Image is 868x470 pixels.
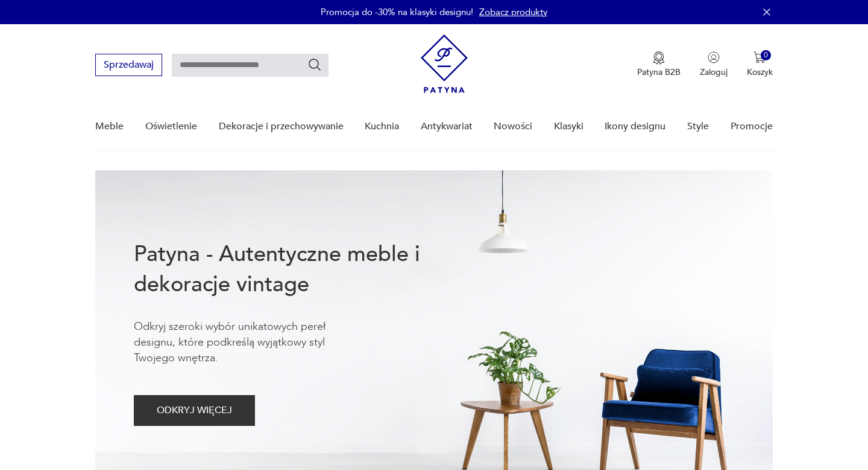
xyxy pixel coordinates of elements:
[747,66,773,78] p: Koszyk
[95,62,162,70] a: Sprzedawaj
[219,103,344,150] a: Dekoracje i przechowywanie
[134,239,459,300] h1: Patyna - Autentyczne meble i dekoracje vintage
[700,51,728,78] button: Zaloguj
[134,319,363,366] p: Odkryj szeroki wybór unikatowych pereł designu, które podkreślą wyjątkowy styl Twojego wnętrza.
[421,34,468,93] img: Patyna - sklep z meblami i dekoracjami vintage
[605,103,665,150] a: Ikony designu
[637,51,681,78] button: Patyna B2B
[95,54,162,76] button: Sprzedawaj
[479,6,547,18] a: Zobacz produkty
[554,103,583,150] a: Klasyki
[761,50,771,60] div: 0
[134,395,255,426] button: ODKRYJ WIĘCEJ
[753,51,766,63] img: Ikona koszyka
[421,103,473,150] a: Antykwariat
[365,103,399,150] a: Kuchnia
[307,57,322,72] button: Szukaj
[687,103,709,150] a: Style
[747,51,773,78] button: 0Koszyk
[708,51,720,63] img: Ikonka użytkownika
[134,407,255,416] a: ODKRYJ WIĘCEJ
[653,51,665,65] img: Ikona medalu
[95,103,124,150] a: Meble
[700,66,728,78] p: Zaloguj
[494,103,532,150] a: Nowości
[637,66,681,78] p: Patyna B2B
[321,6,473,18] p: Promocja do -30% na klasyki designu!
[145,103,197,150] a: Oświetlenie
[637,51,681,78] a: Ikona medaluPatyna B2B
[731,103,773,150] a: Promocje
